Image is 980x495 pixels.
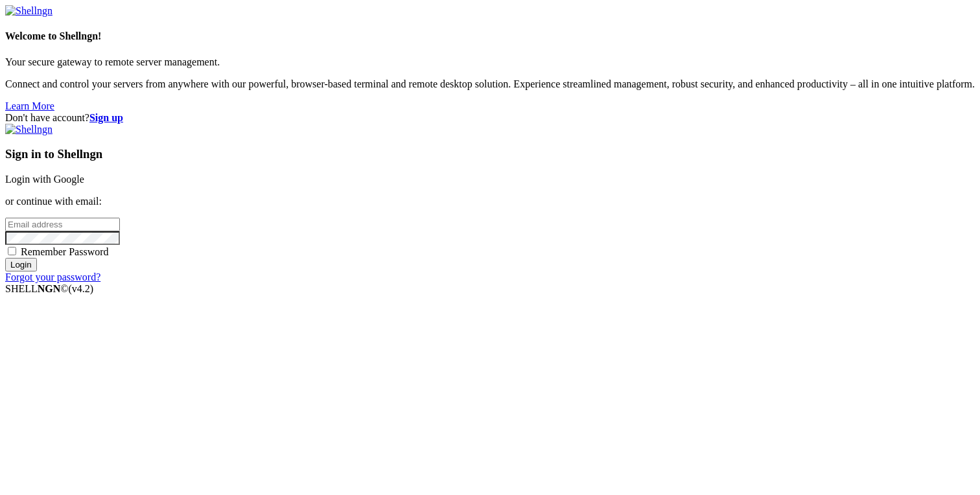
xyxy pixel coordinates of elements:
[21,246,109,257] span: Remember Password
[5,196,975,207] p: or continue with email:
[5,147,975,161] h3: Sign in to Shellngn
[5,112,975,124] div: Don't have account?
[5,30,975,42] h4: Welcome to Shellngn!
[5,56,975,68] p: Your secure gateway to remote server management.
[89,112,123,123] a: Sign up
[5,174,84,185] a: Login with Google
[69,283,94,294] span: 4.2.0
[5,100,54,111] a: Learn More
[38,283,61,294] b: NGN
[5,258,37,271] input: Login
[5,5,52,17] img: Shellngn
[8,247,16,255] input: Remember Password
[5,271,100,282] a: Forgot your password?
[5,283,93,294] span: SHELL ©
[5,218,120,231] input: Email address
[5,124,52,135] img: Shellngn
[5,78,975,90] p: Connect and control your servers from anywhere with our powerful, browser-based terminal and remo...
